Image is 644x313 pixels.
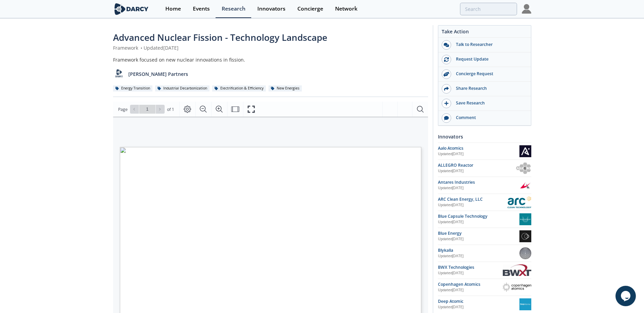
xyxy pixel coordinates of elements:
[113,44,428,51] div: Framework Updated [DATE]
[113,3,150,15] img: logo-wide.svg
[519,230,531,242] img: Blue Energy
[438,247,531,259] a: Blykalla Updated[DATE] Blykalla
[519,145,531,157] img: Aalo Atomics
[438,131,531,143] div: Innovators
[155,85,210,92] div: Industrial Decarbonization
[503,283,531,291] img: Copenhagen Atomics
[438,196,508,202] div: ARC Clean Energy, LLC
[222,6,245,12] div: Research
[113,56,428,63] div: Framework focused on new nuclear innovations in fission.
[438,168,516,174] div: Updated [DATE]
[335,6,357,12] div: Network
[438,298,531,310] a: Deep Atomic Updated[DATE] Deep Atomic
[113,31,327,44] span: Advanced Nuclear Fission - Technology Landscape
[438,230,531,242] a: Blue Energy Updated[DATE] Blue Energy
[503,264,531,276] img: BWX Technologies
[269,85,302,92] div: New Energies
[438,28,531,38] div: Take Action
[451,71,527,77] div: Concierge Request
[519,213,531,225] img: Blue Capsule Technology
[451,56,527,62] div: Request Update
[438,281,531,293] a: Copenhagen Atomics Updated[DATE] Copenhagen Atomics
[438,179,531,191] a: Antares Industries Updated[DATE] Antares Industries
[438,304,519,310] div: Updated [DATE]
[438,264,531,276] a: BWX Technologies Updated[DATE] BWX Technologies
[193,6,210,12] div: Events
[519,298,531,310] img: Deep Atomic
[438,219,519,225] div: Updated [DATE]
[451,115,527,121] div: Comment
[438,162,516,168] div: ALLEGRO Reactor
[438,185,519,191] div: Updated [DATE]
[451,42,527,48] div: Talk to Researcher
[438,162,531,174] a: ALLEGRO Reactor Updated[DATE] ALLEGRO Reactor
[257,6,286,12] div: Innovators
[438,213,531,225] a: Blue Capsule Technology Updated[DATE] Blue Capsule Technology
[438,264,503,270] div: BWX Technologies
[113,85,153,92] div: Energy Transition
[451,100,527,106] div: Save Research
[438,213,519,219] div: Blue Capsule Technology
[212,85,266,92] div: Electrification & Efficiency
[140,45,144,51] span: •
[438,202,508,208] div: Updated [DATE]
[519,247,531,259] img: Blykalla
[438,145,531,157] a: Aalo Atomics Updated[DATE] Aalo Atomics
[438,270,503,276] div: Updated [DATE]
[438,253,519,259] div: Updated [DATE]
[438,230,519,236] div: Blue Energy
[438,179,519,185] div: Antares Industries
[615,286,637,306] iframe: chat widget
[438,145,519,151] div: Aalo Atomics
[165,6,181,12] div: Home
[438,298,519,304] div: Deep Atomic
[438,236,519,242] div: Updated [DATE]
[516,162,531,174] img: ALLEGRO Reactor
[508,196,531,208] img: ARC Clean Energy, LLC
[438,287,503,293] div: Updated [DATE]
[128,70,188,78] p: [PERSON_NAME] Partners
[438,151,519,157] div: Updated [DATE]
[451,85,527,92] div: Share Research
[438,247,519,253] div: Blykalla
[438,281,503,287] div: Copenhagen Atomics
[519,179,531,191] img: Antares Industries
[297,6,323,12] div: Concierge
[460,3,517,15] input: Advanced Search
[522,4,531,14] img: Profile
[438,196,531,208] a: ARC Clean Energy, LLC Updated[DATE] ARC Clean Energy, LLC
